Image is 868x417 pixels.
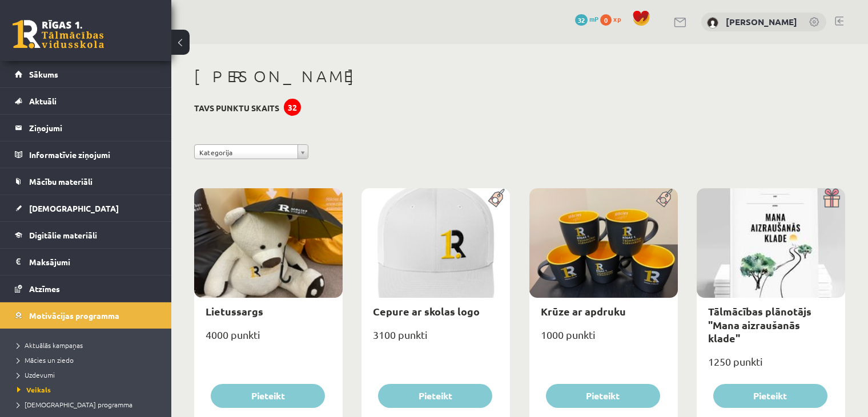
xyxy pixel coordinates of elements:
a: [DEMOGRAPHIC_DATA] [15,195,157,221]
a: Maksājumi [15,249,157,275]
span: xp [613,14,621,23]
span: 32 [575,14,588,26]
a: Cepure ar skolas logo [373,305,480,318]
a: Ziņojumi [15,115,157,141]
h1: [PERSON_NAME] [194,67,845,86]
img: Dāvana ar pārsteigumu [819,188,845,208]
a: 0 xp [600,14,626,23]
div: 1000 punkti [529,325,678,354]
div: 3100 punkti [361,325,510,354]
legend: Maksājumi [29,249,157,275]
img: Populāra prece [484,188,510,208]
a: Atzīmes [15,276,157,302]
span: Atzīmes [29,284,60,294]
a: Sākums [15,61,157,87]
a: [PERSON_NAME] [726,16,797,27]
span: Uzdevumi [17,370,55,379]
button: Pieteikt [546,384,660,408]
button: Pieteikt [211,384,325,408]
a: 32 mP [575,14,598,23]
span: 0 [600,14,612,26]
a: Aktuālās kampaņas [17,340,160,350]
a: Informatīvie ziņojumi [15,141,157,168]
img: Sabīne Vorza [707,17,718,29]
img: Populāra prece [652,188,678,208]
span: Mācies un ziedo [17,355,74,365]
a: Digitālie materiāli [15,222,157,248]
div: 4000 punkti [194,325,343,354]
a: Uzdevumi [17,370,160,380]
a: Krūze ar apdruku [541,305,626,318]
a: Rīgas 1. Tālmācības vidusskola [13,20,104,48]
a: Aktuāli [15,88,157,114]
span: Kategorija [199,145,293,160]
span: Aktuālās kampaņas [17,341,83,350]
a: Lietussargs [206,305,263,318]
a: Tālmācības plānotājs "Mana aizraušanās klade" [708,305,811,345]
legend: Ziņojumi [29,115,157,141]
button: Pieteikt [713,384,827,408]
span: [DEMOGRAPHIC_DATA] programma [17,400,132,409]
span: Aktuāli [29,96,57,106]
div: 1250 punkti [697,352,845,380]
span: mP [589,14,598,23]
legend: Informatīvie ziņojumi [29,141,157,168]
a: Mācies un ziedo [17,355,160,365]
div: 32 [284,99,301,116]
a: Kategorija [194,144,308,159]
a: Motivācijas programma [15,302,157,329]
span: Digitālie materiāli [29,230,97,240]
span: Motivācijas programma [29,310,119,321]
a: [DEMOGRAPHIC_DATA] programma [17,399,160,410]
h3: Tavs punktu skaits [194,103,279,113]
span: Sākums [29,69,58,79]
span: [DEMOGRAPHIC_DATA] [29,203,119,213]
span: Mācību materiāli [29,176,93,187]
span: Veikals [17,385,51,394]
button: Pieteikt [378,384,492,408]
a: Veikals [17,384,160,395]
a: Mācību materiāli [15,168,157,195]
